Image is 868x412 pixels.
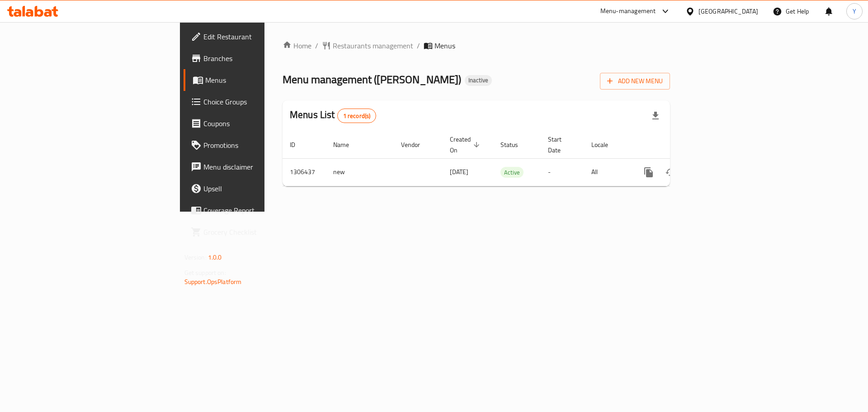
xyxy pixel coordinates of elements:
[600,73,670,90] button: Add New Menu
[184,221,325,243] a: Grocery Checklist
[290,139,307,150] span: ID
[333,139,361,150] span: Name
[853,6,856,16] span: Y
[184,47,325,69] a: Branches
[660,161,681,183] button: Change Status
[184,156,325,178] a: Menu disclaimer
[184,26,325,47] a: Edit Restaurant
[283,40,670,51] nav: breadcrumb
[434,40,455,51] span: Menus
[591,139,620,150] span: Locale
[465,75,492,86] div: Inactive
[290,108,376,123] h2: Menus List
[638,161,660,183] button: more
[208,251,222,263] span: 1.0.0
[203,31,318,42] span: Edit Restaurant
[337,109,377,123] div: Total records count
[698,6,758,16] div: [GEOGRAPHIC_DATA]
[184,251,207,263] span: Version:
[338,112,376,120] span: 1 record(s)
[184,178,325,199] a: Upsell
[203,53,318,64] span: Branches
[205,75,318,85] span: Menus
[500,167,524,178] div: Active
[184,113,325,134] a: Coupons
[548,134,573,156] span: Start Date
[203,96,318,107] span: Choice Groups
[607,76,663,87] span: Add New Menu
[417,40,420,51] li: /
[184,276,242,288] a: Support.OpsPlatform
[500,167,524,178] span: Active
[203,183,318,194] span: Upsell
[631,131,732,159] th: Actions
[450,166,468,178] span: [DATE]
[450,134,482,156] span: Created On
[401,139,432,150] span: Vendor
[283,131,732,186] table: enhanced table
[584,158,631,186] td: All
[203,161,318,172] span: Menu disclaimer
[600,6,656,17] div: Menu-management
[283,69,461,90] span: Menu management ( [PERSON_NAME] )
[465,76,492,84] span: Inactive
[203,227,318,237] span: Grocery Checklist
[184,69,325,91] a: Menus
[203,140,318,151] span: Promotions
[333,40,413,51] span: Restaurants management
[184,199,325,221] a: Coverage Report
[184,91,325,113] a: Choice Groups
[184,267,226,279] span: Get support on:
[184,134,325,156] a: Promotions
[500,139,530,150] span: Status
[322,40,413,51] a: Restaurants management
[203,118,318,129] span: Coupons
[541,158,584,186] td: -
[645,105,666,127] div: Export file
[326,158,394,186] td: new
[203,205,318,216] span: Coverage Report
